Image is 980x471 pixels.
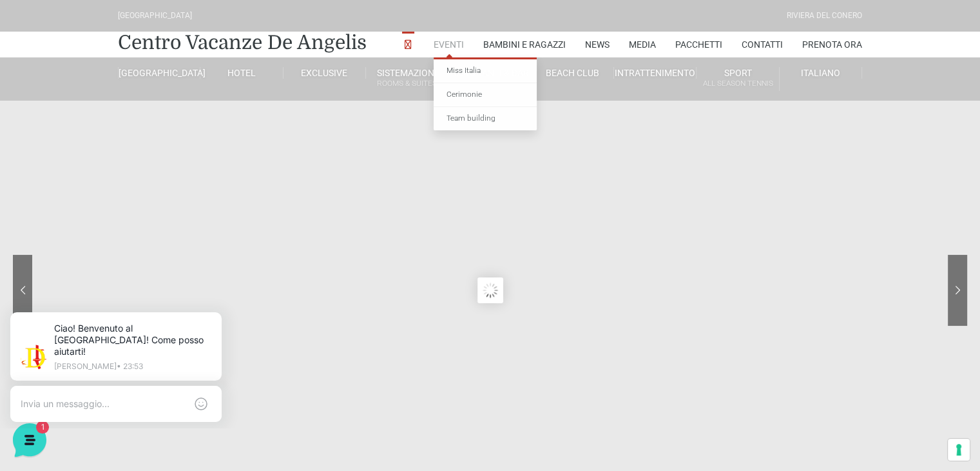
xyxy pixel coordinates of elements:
p: Messaggi [111,370,146,382]
a: Bambini e Ragazzi [483,32,566,57]
div: [GEOGRAPHIC_DATA] [118,10,192,22]
p: [PERSON_NAME] • 23:53 [62,66,219,74]
iframe: Customerly Messenger Launcher [10,421,49,459]
a: Eventi [434,32,464,57]
button: Aiuto [168,352,247,382]
small: Rooms & Suites [366,77,448,90]
p: La nostra missione è rendere la tua esperienza straordinaria! [10,57,216,83]
a: Team building [434,107,537,130]
a: [DEMOGRAPHIC_DATA] tutto [115,103,237,114]
button: Inizia una conversazione [21,163,237,188]
div: Riviera Del Conero [787,10,862,22]
button: Le tue preferenze relative al consenso per le tecnologie di tracciamento [948,439,970,461]
img: light [28,48,54,74]
a: Apri Centro Assistenza [137,214,237,225]
span: 1 [224,139,237,152]
a: Exclusive [283,67,366,79]
a: Hotel [200,67,283,79]
p: Aiuto [198,370,217,382]
button: Home [10,352,90,382]
a: [GEOGRAPHIC_DATA] [118,67,200,79]
span: [PERSON_NAME] [54,124,216,137]
span: Inizia una conversazione [84,170,190,181]
a: Italiano [780,67,862,79]
a: SistemazioniRooms & Suites [366,67,448,91]
span: Trova una risposta [21,214,101,225]
a: Intrattenimento [614,67,697,79]
p: Ciao! Benvenuto al [GEOGRAPHIC_DATA]! Come posso aiutarti! [62,26,219,61]
p: Home [39,370,61,382]
input: Cerca un articolo... [29,242,211,255]
a: Contatti [742,32,783,57]
a: Miss Italia [434,59,537,83]
p: ora [225,124,237,135]
span: Le tue conversazioni [21,103,110,114]
img: light [21,125,46,151]
h2: Ciao da De Angelis Resort 👋 [10,10,216,52]
a: Pacchetti [675,32,722,57]
small: All Season Tennis [697,77,778,90]
a: Centro Vacanze De Angelis [118,30,367,55]
a: Beach Club [532,67,614,79]
a: Prenota Ora [802,32,862,57]
a: Cerimonie [434,83,537,107]
a: [PERSON_NAME]Ciao! Benvenuto al [GEOGRAPHIC_DATA]! Come posso aiutarti!ora1 [15,119,242,157]
p: Ciao! Benvenuto al [GEOGRAPHIC_DATA]! Come posso aiutarti! [54,139,216,152]
span: 1 [129,351,138,360]
span: Italiano [801,68,840,78]
a: News [585,32,610,57]
a: SportAll Season Tennis [697,67,779,91]
a: Media [629,32,656,57]
button: 1Messaggi [90,352,169,382]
